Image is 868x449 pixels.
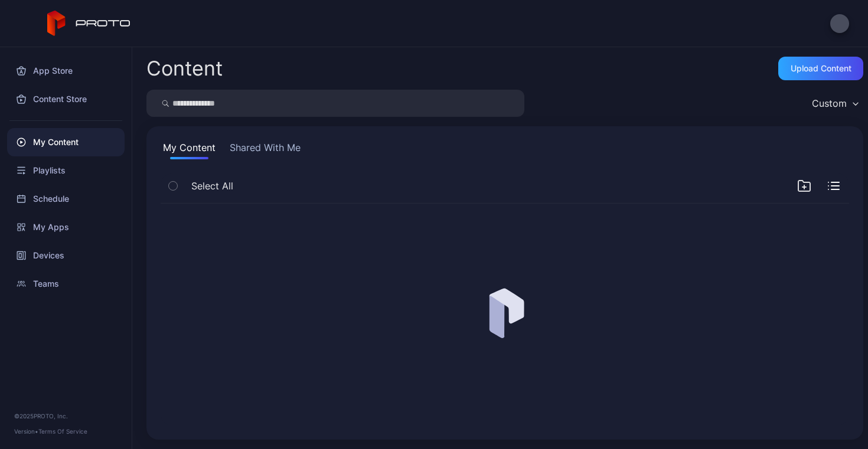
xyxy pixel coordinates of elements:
[191,179,233,193] span: Select All
[14,428,38,435] span: Version •
[146,58,223,78] div: Content
[806,90,863,117] button: Custom
[7,57,125,85] a: App Store
[7,270,125,298] a: Teams
[161,140,218,159] button: My Content
[7,85,125,113] a: Content Store
[7,156,125,185] a: Playlists
[14,411,118,421] div: © 2025 PROTO, Inc.
[7,185,125,213] a: Schedule
[38,428,87,435] a: Terms Of Service
[7,213,125,241] a: My Apps
[791,64,851,73] div: Upload Content
[227,140,303,159] button: Shared With Me
[7,241,125,270] a: Devices
[7,128,125,156] a: My Content
[778,57,863,80] button: Upload Content
[812,97,847,109] div: Custom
